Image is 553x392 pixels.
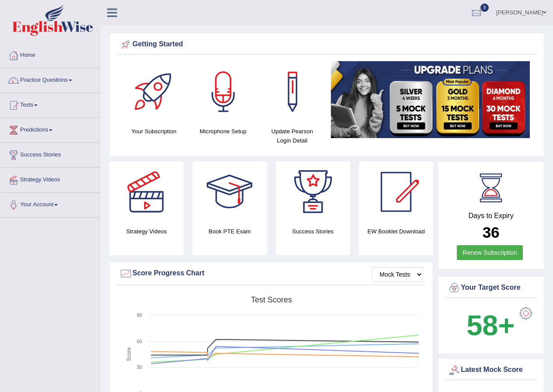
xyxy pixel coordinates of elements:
div: Score Progress Chart [119,267,423,280]
tspan: Test scores [251,295,292,304]
div: Your Target Score [448,281,534,295]
div: Getting Started [119,38,534,51]
a: Renew Subscription [457,245,523,260]
h4: Success Stories [276,227,350,236]
h4: Microphone Setup [193,127,253,136]
a: Your Account [0,193,100,215]
a: Home [0,43,100,65]
h4: Your Subscription [124,127,184,136]
h4: Days to Expiry [448,212,534,220]
text: 90 [137,312,142,318]
h4: EW Booklet Download [359,227,433,236]
a: Practice Questions [0,68,100,90]
a: Strategy Videos [0,168,100,190]
a: Tests [0,93,100,115]
b: 58+ [466,309,515,341]
text: 30 [137,364,142,370]
div: Latest Mock Score [448,364,534,377]
tspan: Score [126,347,132,361]
h4: Book PTE Exam [192,227,267,236]
img: small5.jpg [331,61,530,138]
span: 9 [480,3,489,12]
a: Success Stories [0,143,100,165]
a: Predictions [0,118,100,140]
text: 60 [137,339,142,344]
h4: Update Pearson Login Detail [262,127,322,145]
b: 36 [483,224,500,241]
h4: Strategy Videos [109,227,184,236]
